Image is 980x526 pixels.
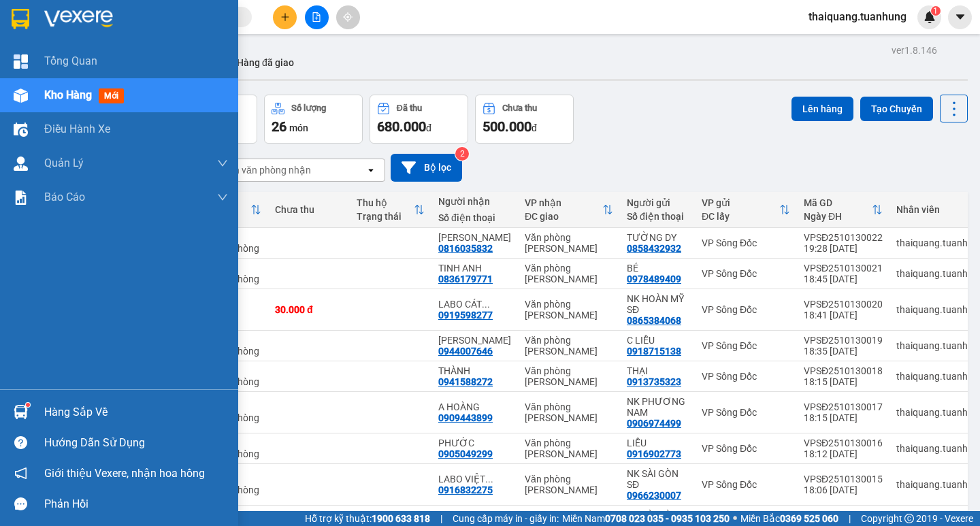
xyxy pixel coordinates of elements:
[273,5,297,29] button: plus
[44,188,85,206] span: Báo cáo
[377,118,426,135] span: 680.000
[627,335,688,346] div: C LIỄU
[272,118,287,135] span: 26
[357,211,414,222] div: Trạng thái
[627,365,688,376] div: THẠI
[280,12,290,22] span: plus
[525,401,613,423] div: Văn phòng [PERSON_NAME]
[804,365,883,376] div: VPSĐ2510130018
[948,5,972,29] button: caret-down
[804,197,872,208] div: Mã GD
[226,46,305,79] button: Hàng đã giao
[336,5,360,29] button: aim
[804,211,872,222] div: Ngày ĐH
[791,97,853,121] button: Lên hàng
[438,376,493,387] div: 0941588272
[702,443,790,454] div: VP Sông Đốc
[438,196,511,207] div: Người nhận
[702,371,790,382] div: VP Sông Đốc
[702,304,790,315] div: VP Sông Đốc
[627,396,688,418] div: NK PHƯƠNG NAM
[804,448,883,459] div: 18:12 [DATE]
[627,243,681,254] div: 0858432932
[780,513,838,524] strong: 0369 525 060
[438,401,511,412] div: A HOÀNG
[14,405,28,419] img: warehouse-icon
[44,402,228,423] div: Hàng sắp về
[438,263,511,274] div: TINH ANH
[14,54,28,69] img: dashboard-icon
[14,88,28,103] img: warehouse-icon
[438,484,493,495] div: 0916832275
[627,274,681,284] div: 0978489409
[627,211,688,222] div: Số điện thoại
[438,335,511,346] div: NGỌC LAN
[397,103,422,113] div: Đã thu
[702,211,779,222] div: ĐC lấy
[12,9,29,29] img: logo-vxr
[804,263,883,274] div: VPSĐ2510130021
[372,513,430,524] strong: 1900 633 818
[740,511,838,526] span: Miền Bắc
[14,157,28,171] img: warehouse-icon
[924,11,936,23] img: icon-new-feature
[627,490,681,501] div: 0966230007
[350,192,431,228] th: Toggle SortBy
[804,412,883,423] div: 18:15 [DATE]
[627,468,688,490] div: NK SÀI GÒN SĐ
[14,191,28,205] img: solution-icon
[44,465,205,482] span: Giới thiệu Vexere, nhận hoa hồng
[562,511,730,526] span: Miền Nam
[502,103,537,113] div: Chưa thu
[438,448,493,459] div: 0905049299
[954,11,966,23] span: caret-down
[275,204,343,215] div: Chưa thu
[627,232,688,243] div: TƯỜNG DY
[904,514,914,523] span: copyright
[804,401,883,412] div: VPSĐ2510130017
[804,299,883,310] div: VPSĐ2510130020
[804,232,883,243] div: VPSĐ2510130022
[44,88,92,101] span: Kho hàng
[627,376,681,387] div: 0913735323
[695,192,797,228] th: Toggle SortBy
[605,513,730,524] strong: 0708 023 035 - 0935 103 250
[627,438,688,448] div: LIỄU
[217,163,311,177] div: Chọn văn phòng nhận
[99,88,124,103] span: mới
[365,165,376,176] svg: open
[289,122,308,133] span: món
[627,315,681,326] div: 0865384068
[438,346,493,357] div: 0944007646
[804,274,883,284] div: 18:45 [DATE]
[702,237,790,248] div: VP Sông Đốc
[305,5,329,29] button: file-add
[804,438,883,448] div: VPSĐ2510130016
[438,232,511,243] div: TRÚC DUY
[518,192,620,228] th: Toggle SortBy
[438,243,493,254] div: 0816035832
[892,43,937,58] div: ver 1.8.146
[804,474,883,484] div: VPSĐ2510130015
[525,211,602,222] div: ĐC giao
[525,299,613,320] div: Văn phòng [PERSON_NAME]
[343,12,353,22] span: aim
[312,12,321,22] span: file-add
[475,95,574,144] button: Chưa thu500.000đ
[933,6,938,16] span: 1
[525,232,613,254] div: Văn phòng [PERSON_NAME]
[702,268,790,279] div: VP Sông Đốc
[931,6,941,16] sup: 1
[627,293,688,315] div: NK HOÀN MỸ SĐ
[702,407,790,418] div: VP Sông Đốc
[525,474,613,495] div: Văn phòng [PERSON_NAME]
[525,365,613,387] div: Văn phòng [PERSON_NAME]
[438,310,493,320] div: 0919598277
[525,197,602,208] div: VP nhận
[291,103,326,113] div: Số lượng
[44,494,228,514] div: Phản hồi
[438,412,493,423] div: 0909443899
[391,154,462,182] button: Bộ lọc
[438,212,511,223] div: Số điện thoại
[44,52,97,69] span: Tổng Quan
